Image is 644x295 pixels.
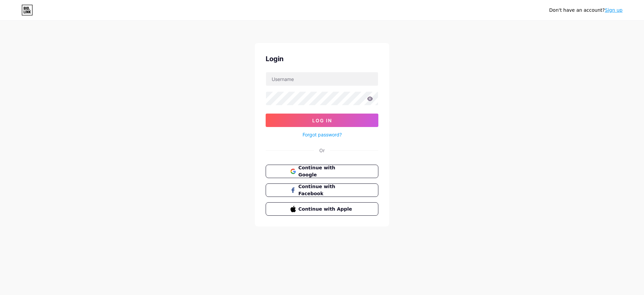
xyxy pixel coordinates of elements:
[299,183,354,197] span: Continue with Facebook
[266,72,378,86] input: Username
[266,202,378,216] button: Continue with Apple
[266,114,378,127] button: Log In
[299,164,354,178] span: Continue with Google
[319,147,325,154] div: Or
[266,54,378,64] div: Login
[605,7,623,13] a: Sign up
[312,118,332,123] span: Log In
[303,131,342,138] a: Forgot password?
[266,183,378,197] button: Continue with Facebook
[299,206,354,213] span: Continue with Apple
[266,165,378,178] button: Continue with Google
[549,7,623,14] div: Don't have an account?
